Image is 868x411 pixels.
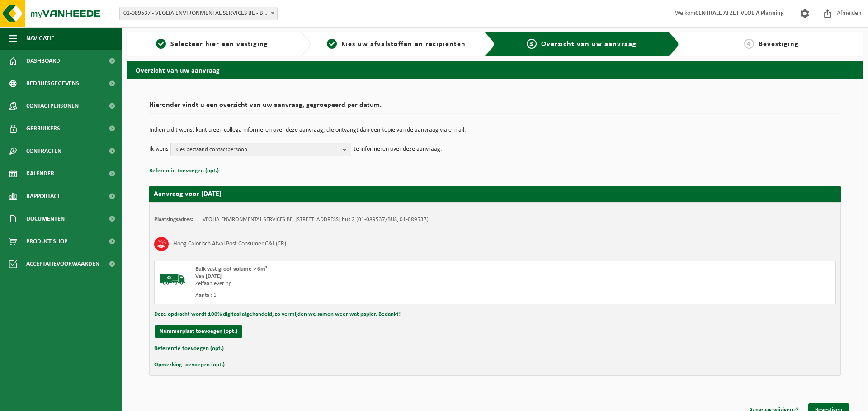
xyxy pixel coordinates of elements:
[119,7,278,20] span: 01-089537 - VEOLIA ENVIRONMENTAL SERVICES BE - BEERSE
[26,72,79,95] span: Bedrijfsgegevens
[203,216,429,223] td: VEOLIA ENVIRONMENTAL SERVICES BE, [STREET_ADDRESS] bus 2 (01-089537/BUS, 01-089537)
[155,325,242,338] button: Nummerplaat toevoegen (opt.)
[131,39,293,50] a: 1Selecteer hier een vestiging
[149,143,168,156] p: Ik wens
[173,237,286,251] h3: Hoog Calorisch Afval Post Consumer C&I (CR)
[170,41,268,48] span: Selecteer hier een vestiging
[695,10,784,17] strong: CENTRALE AFZET VEOLIA Planning
[26,95,79,117] span: Contactpersonen
[175,143,339,157] span: Kies bestaand contactpersoon
[127,61,863,79] h2: Overzicht van uw aanvraag
[195,266,267,272] span: Bulk vast groot volume > 6m³
[154,343,224,355] button: Referentie toevoegen (opt.)
[154,190,222,198] strong: Aanvraag voor [DATE]
[149,165,219,177] button: Referentie toevoegen (opt.)
[354,143,442,156] p: te informeren over deze aanvraag.
[154,309,401,320] button: Deze opdracht wordt 100% digitaal afgehandeld, zo vermijden we samen weer wat papier. Bedankt!
[154,217,193,222] strong: Plaatsingsadres:
[327,39,337,49] span: 2
[26,185,61,208] span: Rapportage
[170,143,351,156] button: Kies bestaand contactpersoon
[26,208,65,230] span: Documenten
[316,39,477,50] a: 2Kies uw afvalstoffen en recipiënten
[195,292,531,299] div: Aantal: 1
[341,41,466,48] span: Kies uw afvalstoffen en recipiënten
[195,280,531,287] div: Zelfaanlevering
[26,253,99,275] span: Acceptatievoorwaarden
[26,50,60,72] span: Dashboard
[26,117,60,140] span: Gebruikers
[744,39,754,49] span: 4
[26,140,61,162] span: Contracten
[26,230,67,253] span: Product Shop
[154,359,225,371] button: Opmerking toevoegen (opt.)
[195,273,222,279] strong: Van [DATE]
[120,7,277,20] span: 01-089537 - VEOLIA ENVIRONMENTAL SERVICES BE - BEERSE
[26,27,54,50] span: Navigatie
[156,39,166,49] span: 1
[149,102,841,114] h2: Hieronder vindt u een overzicht van uw aanvraag, gegroepeerd per datum.
[26,162,54,185] span: Kalender
[149,127,841,134] p: Indien u dit wenst kunt u een collega informeren over deze aanvraag, die ontvangt dan een kopie v...
[159,266,186,293] img: BL-SO-LV.png
[527,39,537,49] span: 3
[541,41,637,48] span: Overzicht van uw aanvraag
[759,41,799,48] span: Bevestiging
